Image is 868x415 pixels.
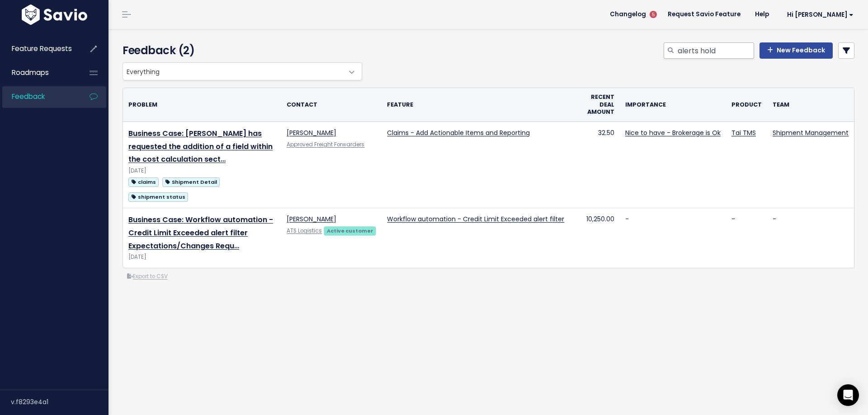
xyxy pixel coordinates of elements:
[287,141,364,148] a: Approved Freight Forwarders
[731,128,756,137] a: Tai TMS
[128,176,159,187] a: claims
[287,214,336,224] a: [PERSON_NAME]
[128,252,276,262] div: [DATE]
[123,63,344,80] span: Everything
[287,128,336,137] a: [PERSON_NAME]
[570,121,620,208] td: 32.50
[287,227,322,234] a: ATS Logistics
[759,42,833,59] a: New Feedback
[387,128,530,137] a: Claims - Add Actionable Items and Reporting
[650,11,657,18] span: 5
[2,38,75,59] a: Feature Requests
[726,208,767,268] td: -
[12,44,72,53] span: Feature Requests
[620,88,726,121] th: Importance
[2,86,75,107] a: Feedback
[837,384,859,406] div: Open Intercom Messenger
[387,214,564,224] a: Workflow automation - Credit Limit Exceeded alert filter
[570,88,620,121] th: Recent deal amount
[123,62,362,80] span: Everything
[382,88,570,121] th: Feature
[327,227,373,234] strong: Active customer
[773,128,849,137] a: Shipment Management
[748,8,776,21] a: Help
[19,5,90,25] img: logo-white.9d6f32f41409.svg
[620,208,726,268] td: -
[128,192,188,202] span: shipment status
[610,11,646,18] span: Changelog
[776,8,861,22] a: Hi [PERSON_NAME]
[162,177,220,187] span: Shipment Detail
[281,88,382,121] th: Contact
[787,11,854,18] span: Hi [PERSON_NAME]
[127,273,168,280] a: Export to CSV
[2,62,75,83] a: Roadmaps
[128,128,273,165] a: Business Case: [PERSON_NAME] has requested the addition of a field within the cost calculation sect…
[128,191,188,202] a: shipment status
[660,8,748,21] a: Request Savio Feature
[570,208,620,268] td: 10,250.00
[123,88,281,121] th: Problem
[12,92,45,101] span: Feedback
[324,226,376,235] a: Active customer
[726,88,767,121] th: Product
[128,166,276,176] div: [DATE]
[128,214,273,251] a: Business Case: Workflow automation - Credit Limit Exceeded alert filter Expectations/Changes Requ…
[625,128,721,137] a: Nice to have - Brokerage is Ok
[767,88,854,121] th: Team
[11,390,108,414] div: v.f8293e4a1
[12,68,49,77] span: Roadmaps
[128,177,159,187] span: claims
[677,42,754,59] input: Search feedback...
[123,42,358,59] h4: Feedback (2)
[767,208,854,268] td: -
[162,176,220,187] a: Shipment Detail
